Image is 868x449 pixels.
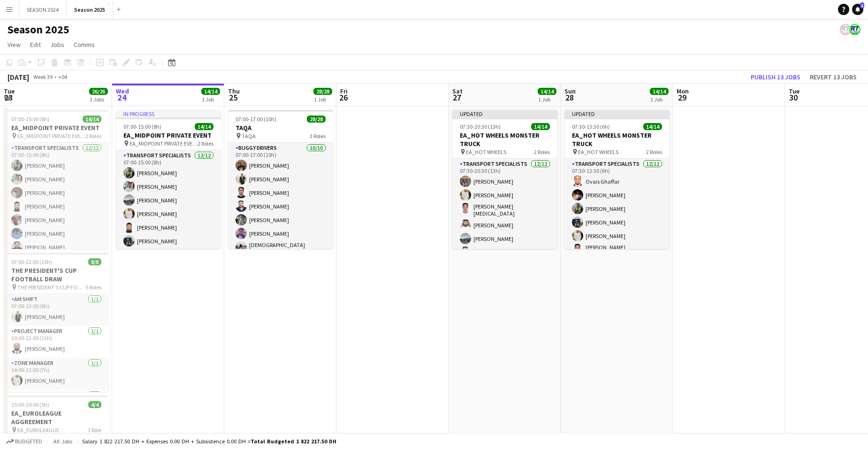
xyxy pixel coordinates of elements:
div: Salary 1 822 217.50 DH + Expenses 0.00 DH + Subsistence 0.00 DH = [82,438,336,445]
app-user-avatar: ROAD TRANSIT [849,24,860,35]
button: Budgeted [5,436,44,447]
span: 1 [860,2,864,8]
button: Season 2025 [67,0,113,19]
div: +04 [58,73,67,80]
a: 1 [852,4,863,15]
button: Revert 13 jobs [806,71,860,83]
span: Edit [30,40,41,49]
a: Edit [26,39,45,51]
span: All jobs [52,438,74,445]
span: Total Budgeted 1 822 217.50 DH [251,438,336,445]
button: SEASON 2024 [19,0,67,19]
a: View [4,39,24,51]
a: Comms [70,39,99,51]
span: Jobs [50,40,64,49]
button: Publish 13 jobs [747,71,804,83]
a: Jobs [46,39,68,51]
h1: Season 2025 [8,23,69,37]
span: View [8,40,21,49]
div: [DATE] [8,72,29,82]
app-user-avatar: ROAD TRANSIT [840,24,851,35]
span: Week 39 [31,73,54,80]
span: Comms [74,40,95,49]
span: Budgeted [15,438,42,445]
